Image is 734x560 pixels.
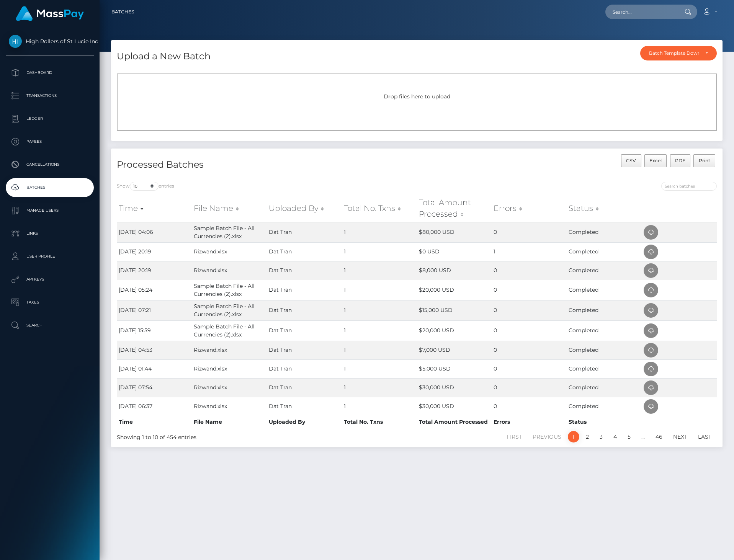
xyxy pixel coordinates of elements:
[567,195,642,222] th: Status: activate to sort column ascending
[117,320,192,341] td: [DATE] 15:59
[342,280,417,300] td: 1
[117,378,192,397] td: [DATE] 07:54
[6,201,94,220] a: Manage Users
[117,397,192,416] td: [DATE] 06:37
[130,182,159,191] select: Showentries
[192,341,267,359] td: Rizwand.xlsx
[9,251,91,262] p: User Profile
[342,397,417,416] td: 1
[6,247,94,266] a: User Profile
[267,341,342,359] td: Dat Tran
[117,50,211,63] h4: Upload a New Batch
[9,297,91,308] p: Taxes
[342,222,417,242] td: 1
[9,159,91,170] p: Cancellations
[192,320,267,341] td: Sample Batch File - All Currencies (2).xlsx
[6,178,94,197] a: Batches
[342,341,417,359] td: 1
[111,4,134,20] a: Batches
[417,242,492,261] td: $0 USD
[342,242,417,261] td: 1
[567,341,642,359] td: Completed
[582,431,593,442] a: 2
[492,261,567,280] td: 0
[609,431,621,442] a: 4
[6,224,94,243] a: Links
[417,359,492,378] td: $5,000 USD
[623,431,635,442] a: 5
[9,274,91,285] p: API Keys
[621,154,641,167] button: CSV
[117,430,360,441] div: Showing 1 to 10 of 454 entries
[9,35,22,48] img: High Rollers of St Lucie Inc
[192,416,267,428] th: File Name
[644,154,667,167] button: Excel
[6,155,94,174] a: Cancellations
[492,195,567,222] th: Errors: activate to sort column ascending
[567,359,642,378] td: Completed
[694,431,716,442] a: Last
[605,5,677,19] input: Search...
[567,320,642,341] td: Completed
[417,300,492,320] td: $15,000 USD
[192,378,267,397] td: Rizwand.xlsx
[117,359,192,378] td: [DATE] 01:44
[492,280,567,300] td: 0
[6,86,94,105] a: Transactions
[192,222,267,242] td: Sample Batch File - All Currencies (2).xlsx
[267,222,342,242] td: Dat Tran
[492,320,567,341] td: 0
[417,320,492,341] td: $20,000 USD
[117,158,411,171] h4: Processed Batches
[267,378,342,397] td: Dat Tran
[117,341,192,359] td: [DATE] 04:53
[117,242,192,261] td: [DATE] 20:19
[568,431,579,442] a: 1
[9,320,91,331] p: Search
[492,378,567,397] td: 0
[417,397,492,416] td: $30,000 USD
[9,136,91,147] p: Payees
[117,195,192,222] th: Time: activate to sort column ascending
[192,195,267,222] th: File Name: activate to sort column ascending
[9,90,91,101] p: Transactions
[651,431,667,442] a: 46
[417,416,492,428] th: Total Amount Processed
[417,195,492,222] th: Total Amount Processed: activate to sort column ascending
[492,397,567,416] td: 0
[417,378,492,397] td: $30,000 USD
[6,38,94,45] span: High Rollers of St Lucie Inc
[670,154,691,167] button: PDF
[192,359,267,378] td: Rizwand.xlsx
[117,280,192,300] td: [DATE] 05:24
[267,320,342,341] td: Dat Tran
[567,378,642,397] td: Completed
[117,300,192,320] td: [DATE] 07:21
[417,280,492,300] td: $20,000 USD
[567,397,642,416] td: Completed
[342,195,417,222] th: Total No. Txns: activate to sort column ascending
[267,280,342,300] td: Dat Tran
[595,431,607,442] a: 3
[693,154,715,167] button: Print
[567,300,642,320] td: Completed
[192,261,267,280] td: Rizwand.xlsx
[267,300,342,320] td: Dat Tran
[492,300,567,320] td: 0
[649,158,662,163] span: Excel
[492,242,567,261] td: 1
[567,222,642,242] td: Completed
[192,242,267,261] td: Rizwand.xlsx
[9,205,91,216] p: Manage Users
[267,195,342,222] th: Uploaded By: activate to sort column ascending
[117,222,192,242] td: [DATE] 04:06
[6,270,94,289] a: API Keys
[267,359,342,378] td: Dat Tran
[267,261,342,280] td: Dat Tran
[492,359,567,378] td: 0
[640,46,717,60] button: Batch Template Download
[9,113,91,124] p: Ledger
[192,397,267,416] td: Rizwand.xlsx
[117,182,174,191] label: Show entries
[417,261,492,280] td: $8,000 USD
